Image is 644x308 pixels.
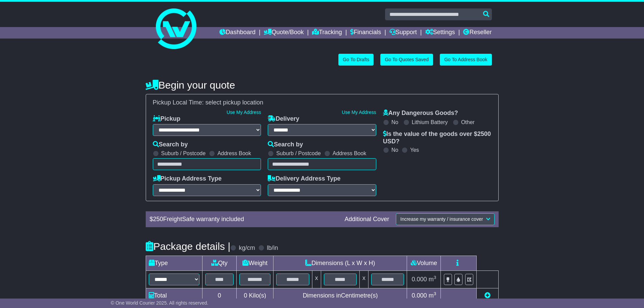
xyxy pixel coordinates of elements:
[391,147,398,153] label: No
[264,27,304,39] a: Quote/Book
[153,216,163,222] span: 250
[333,150,366,157] label: Address Book
[146,241,231,252] h4: Package details |
[477,131,491,137] span: 2500
[360,270,368,288] td: x
[410,147,419,153] label: Yes
[153,175,222,183] label: Pickup Address Type
[237,288,273,303] td: Kilo(s)
[434,291,436,296] sup: 3
[206,99,263,106] span: select pickup location
[396,213,494,225] button: Increase my warranty / insurance cover
[244,292,247,299] span: 0
[267,244,278,252] label: lb/in
[153,141,188,148] label: Search by
[484,292,491,299] a: Add new item
[268,175,340,183] label: Delivery Address Type
[153,115,181,123] label: Pickup
[268,115,299,123] label: Delivery
[412,276,427,283] span: 0.000
[146,256,202,270] td: Type
[463,27,492,39] a: Reseller
[276,150,321,157] label: Suburb / Postcode
[202,288,237,303] td: 0
[412,292,427,299] span: 0.000
[350,27,381,39] a: Financials
[391,119,398,125] label: No
[312,27,342,39] a: Tracking
[407,256,441,270] td: Volume
[383,110,458,117] label: Any Dangerous Goods?
[217,150,251,157] label: Address Book
[226,110,261,115] a: Use My Address
[161,150,206,157] label: Suburb / Postcode
[202,256,237,270] td: Qty
[237,256,273,270] td: Weight
[338,54,374,66] a: Go To Drafts
[149,99,495,106] div: Pickup Local Time:
[383,138,396,145] span: USD
[146,79,499,91] h4: Begin your quote
[219,27,256,39] a: Dashboard
[239,244,255,252] label: kg/cm
[146,216,341,223] div: $ FreightSafe warranty included
[341,216,392,223] div: Additional Cover
[273,288,407,303] td: Dimensions in Centimetre(s)
[461,119,475,125] label: Other
[429,276,436,283] span: m
[425,27,455,39] a: Settings
[312,270,321,288] td: x
[440,54,492,66] a: Go To Address Book
[111,300,209,306] span: © One World Courier 2025. All rights reserved.
[412,119,448,125] label: Lithium Battery
[383,131,492,145] label: Is the value of the goods over $ ?
[342,110,376,115] a: Use My Address
[400,216,483,222] span: Increase my warranty / insurance cover
[389,27,417,39] a: Support
[434,275,436,280] sup: 3
[429,292,436,299] span: m
[380,54,433,66] a: Go To Quotes Saved
[146,288,202,303] td: Total
[268,141,303,148] label: Search by
[273,256,407,270] td: Dimensions (L x W x H)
